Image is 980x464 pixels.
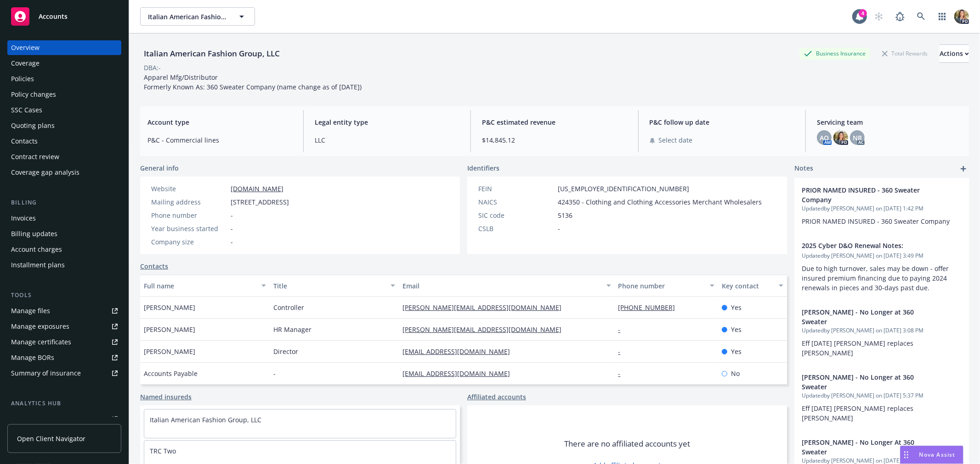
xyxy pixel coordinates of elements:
a: Invoices [7,211,121,226]
button: Italian American Fashion Group, LLC [140,7,255,26]
a: Overview [7,40,121,55]
div: Business Insurance [799,48,870,59]
button: Title [270,275,399,297]
span: Select date [659,135,693,145]
div: Total Rewards [878,48,932,59]
div: CSLB [478,224,554,233]
span: Open Client Navigator [17,434,85,443]
button: Email [399,275,614,297]
span: Italian American Fashion Group, LLC [148,12,227,22]
a: Policies [7,72,121,86]
span: - [231,210,233,220]
a: Manage BORs [7,350,121,365]
span: [PERSON_NAME] - No Longer at 360 Sweater [802,307,938,326]
span: Yes [731,325,742,334]
a: Installment plans [7,258,121,272]
a: Named insureds [140,392,192,402]
a: Manage files [7,304,121,318]
a: [DOMAIN_NAME] [231,184,283,193]
a: [PHONE_NUMBER] [618,303,683,312]
div: [PERSON_NAME] - No Longer at 360 SweaterUpdatedby [PERSON_NAME] on [DATE] 5:37 PMEff [DATE] [PERS... [794,365,969,430]
span: P&C estimated revenue [482,117,627,127]
div: Manage BORs [11,350,54,365]
div: FEIN [478,184,554,193]
div: Invoices [11,211,36,226]
div: Phone number [151,210,227,220]
div: Policy changes [11,87,56,102]
span: Eff [DATE] [PERSON_NAME] replaces [PERSON_NAME] [802,404,915,422]
span: [PERSON_NAME] [144,325,195,334]
a: Contacts [7,134,121,149]
div: [PERSON_NAME] - No Longer at 360 SweaterUpdatedby [PERSON_NAME] on [DATE] 3:08 PMEff [DATE] [PERS... [794,300,969,365]
a: - [618,347,628,356]
span: - [273,369,276,378]
a: Coverage [7,56,121,71]
span: 424350 - Clothing and Clothing Accessories Merchant Wholesalers [558,197,762,207]
div: Manage certificates [11,335,71,349]
span: [STREET_ADDRESS] [231,197,289,207]
div: Email [402,281,600,291]
span: Manage exposures [7,319,121,334]
span: Legal entity type [315,117,459,127]
div: Account charges [11,242,62,257]
a: Account charges [7,242,121,257]
div: 2025 Cyber D&O Renewal Notes:Updatedby [PERSON_NAME] on [DATE] 3:49 PMDue to high turnover, sales... [794,233,969,300]
div: Phone number [618,281,704,291]
span: Yes [731,347,742,356]
div: Website [151,184,227,193]
span: General info [140,163,179,173]
span: No [731,369,740,378]
div: Loss summary generator [11,412,87,426]
div: Italian American Fashion Group, LLC [140,48,283,60]
span: Updated by [PERSON_NAME] on [DATE] 3:49 PM [802,252,962,260]
span: AO [820,133,829,143]
span: Servicing team [817,117,962,127]
span: 5136 [558,210,572,220]
div: Quoting plans [11,118,55,133]
span: [PERSON_NAME] [144,347,195,356]
span: Due to high turnover, sales may be down - offer insured premium financing due to paying 2024 rene... [802,264,951,292]
span: Controller [273,303,304,312]
div: NAICS [478,197,554,207]
a: Manage certificates [7,335,121,349]
a: Report a Bug [891,7,909,26]
a: Summary of insurance [7,366,121,381]
img: photo [954,9,969,24]
a: SSC Cases [7,103,121,117]
span: Yes [731,303,742,312]
span: Nova Assist [919,451,956,458]
div: Drag to move [901,446,912,464]
span: 2025 Cyber D&O Renewal Notes: [802,241,938,250]
div: SSC Cases [11,103,42,117]
a: Switch app [933,7,952,26]
div: Coverage gap analysis [11,165,79,180]
a: Coverage gap analysis [7,165,121,180]
span: [PERSON_NAME] - No Longer At 360 Sweater [802,437,938,457]
div: Contract review [11,149,59,164]
span: Eff [DATE] [PERSON_NAME] replaces [PERSON_NAME] [802,339,915,357]
span: [US_EMPLOYER_IDENTIFICATION_NUMBER] [558,184,689,193]
span: Director [273,347,298,356]
div: Year business started [151,224,227,233]
button: Full name [140,275,270,297]
a: [EMAIL_ADDRESS][DOMAIN_NAME] [402,347,517,356]
div: Title [273,281,385,291]
div: DBA: - [144,63,161,72]
div: Full name [144,281,256,291]
div: Key contact [722,281,773,291]
a: - [618,325,628,334]
div: Contacts [11,134,38,149]
a: Billing updates [7,226,121,241]
div: Mailing address [151,197,227,207]
span: [PERSON_NAME] - No Longer at 360 Sweater [802,372,938,392]
a: Policy changes [7,87,121,102]
div: Billing updates [11,226,57,241]
span: - [231,237,233,247]
span: Updated by [PERSON_NAME] on [DATE] 3:08 PM [802,326,962,335]
span: NR [853,133,862,143]
span: PRIOR NAMED INSURED - 360 Sweater Company [802,217,950,226]
a: Contacts [140,261,168,271]
span: Updated by [PERSON_NAME] on [DATE] 5:37 PM [802,392,962,400]
div: Manage exposures [11,319,69,334]
span: There are no affiliated accounts yet [564,438,690,449]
